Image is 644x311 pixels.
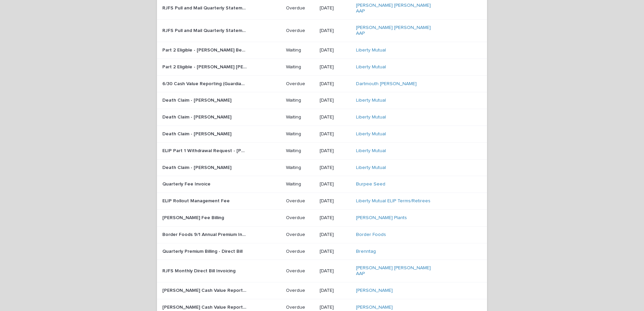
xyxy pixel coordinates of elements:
p: [DATE] [320,198,351,204]
a: Brenntag [356,249,376,254]
p: [DATE] [320,165,351,171]
p: RJFS Pull and Mail Quarterly Statements [162,27,248,34]
p: Overdue [286,28,314,34]
p: Death Claim - [PERSON_NAME] [162,113,233,120]
tr: RJFS Monthly Direct Bill InvoicingRJFS Monthly Direct Bill Invoicing Overdue[DATE][PERSON_NAME] [... [157,260,487,282]
p: [DATE] [320,131,351,137]
tr: [PERSON_NAME] Fee Billing[PERSON_NAME] Fee Billing Overdue[DATE][PERSON_NAME] Plants [157,209,487,226]
p: [PERSON_NAME] Cash Value Reporting [162,286,248,293]
tr: Quarterly Premium Billing - Direct BillQuarterly Premium Billing - Direct Bill Overdue[DATE]Brenntag [157,243,487,260]
tr: Death Claim - [PERSON_NAME]Death Claim - [PERSON_NAME] Waiting[DATE]Liberty Mutual [157,126,487,142]
a: Dartmouth [PERSON_NAME] [356,81,417,87]
p: [DATE] [320,305,351,310]
p: [DATE] [320,249,351,254]
p: [DATE] [320,268,351,274]
p: [DATE] [320,148,351,154]
p: Quarterly Premium Billing - Direct Bill [162,247,244,254]
p: [DATE] [320,47,351,53]
tr: ELIP Part 1 Withdrawal Request - [PERSON_NAME] ($20K)ELIP Part 1 Withdrawal Request - [PERSON_NAM... [157,142,487,159]
p: Waiting [286,148,314,154]
p: Border Foods 9/1 Annual Premium Invoicing [162,231,248,238]
p: ELIP Rollout Management Fee [162,197,231,204]
a: Liberty Mutual [356,165,386,171]
a: Liberty Mutual [356,98,386,103]
p: Waiting [286,165,314,171]
a: Burpee Seed [356,181,385,187]
p: Overdue [286,249,314,254]
tr: Quarterly Fee InvoiceQuarterly Fee Invoice Waiting[DATE]Burpee Seed [157,176,487,193]
a: Liberty Mutual ELIP Terms/Retirees [356,198,430,204]
p: [DATE] [320,5,351,11]
a: Border Foods [356,232,386,238]
p: Overdue [286,305,314,310]
tr: RJFS Pull and Mail Quarterly StatementsRJFS Pull and Mail Quarterly Statements Overdue[DATE][PERS... [157,20,487,42]
p: Waiting [286,98,314,103]
tr: ELIP Rollout Management FeeELIP Rollout Management Fee Overdue[DATE]Liberty Mutual ELIP Terms/Ret... [157,193,487,210]
p: [PERSON_NAME] Fee Billing [162,214,225,221]
p: [DATE] [320,114,351,120]
a: Liberty Mutual [356,148,386,154]
a: [PERSON_NAME] [PERSON_NAME] AAP [356,25,440,36]
p: Waiting [286,47,314,53]
tr: [PERSON_NAME] Cash Value Reporting[PERSON_NAME] Cash Value Reporting Overdue[DATE][PERSON_NAME] [157,282,487,299]
p: Waiting [286,114,314,120]
tr: Part 2 Eligible - [PERSON_NAME] Bene AddsPart 2 Eligible - [PERSON_NAME] Bene Adds Waiting[DATE]L... [157,42,487,59]
p: Waiting [286,64,314,70]
tr: Part 2 Eligible - [PERSON_NAME] [PERSON_NAME]Part 2 Eligible - [PERSON_NAME] [PERSON_NAME] Waitin... [157,59,487,75]
a: Liberty Mutual [356,114,386,120]
p: Death Claim - [PERSON_NAME] [162,164,233,171]
p: Waiting [286,181,314,187]
p: Part 2 Eligible - [PERSON_NAME] Bene Adds [162,46,248,53]
p: Overdue [286,198,314,204]
a: [PERSON_NAME] [356,305,393,310]
a: [PERSON_NAME] Plants [356,215,407,221]
p: RJFS Monthly Direct Bill Invoicing [162,267,237,274]
p: [DATE] [320,98,351,103]
p: [DATE] [320,81,351,87]
a: [PERSON_NAME] [PERSON_NAME] AAP [356,3,440,14]
p: [DATE] [320,28,351,34]
p: Overdue [286,268,314,274]
p: [DATE] [320,64,351,70]
p: Overdue [286,5,314,11]
a: [PERSON_NAME] [PERSON_NAME] AAP [356,265,440,277]
p: ELIP Part 1 Withdrawal Request - Glori Rivero ($20K) [162,147,248,154]
p: Overdue [286,232,314,238]
p: Overdue [286,81,314,87]
tr: Death Claim - [PERSON_NAME]Death Claim - [PERSON_NAME] Waiting[DATE]Liberty Mutual [157,109,487,126]
p: Waiting [286,131,314,137]
p: Quarterly Fee Invoice [162,180,212,187]
tr: Death Claim - [PERSON_NAME]Death Claim - [PERSON_NAME] Waiting[DATE]Liberty Mutual [157,92,487,109]
p: [DATE] [320,181,351,187]
a: Liberty Mutual [356,131,386,137]
p: [DATE] [320,215,351,221]
p: [PERSON_NAME] Cash Value Reporting [162,303,248,310]
a: [PERSON_NAME] [356,288,393,293]
p: Death Claim - [PERSON_NAME] [162,96,233,103]
a: Liberty Mutual [356,64,386,70]
p: [DATE] [320,288,351,293]
p: 6/30 Cash Value Reporting (Guardian / NYL / Nationwide) [162,80,248,87]
p: [DATE] [320,232,351,238]
tr: Border Foods 9/1 Annual Premium InvoicingBorder Foods 9/1 Annual Premium Invoicing Overdue[DATE]B... [157,226,487,243]
p: Part 2 Eligible - Kristina Lankford Bene Adds [162,63,248,70]
p: Death Claim - [PERSON_NAME] [162,130,233,137]
a: Liberty Mutual [356,47,386,53]
p: Overdue [286,215,314,221]
tr: 6/30 Cash Value Reporting (Guardian / NYL / Nationwide)6/30 Cash Value Reporting (Guardian / NYL ... [157,75,487,92]
p: Overdue [286,288,314,293]
tr: Death Claim - [PERSON_NAME]Death Claim - [PERSON_NAME] Waiting[DATE]Liberty Mutual [157,159,487,176]
p: RJFS Pull and Mail Quarterly Statements [162,4,248,11]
